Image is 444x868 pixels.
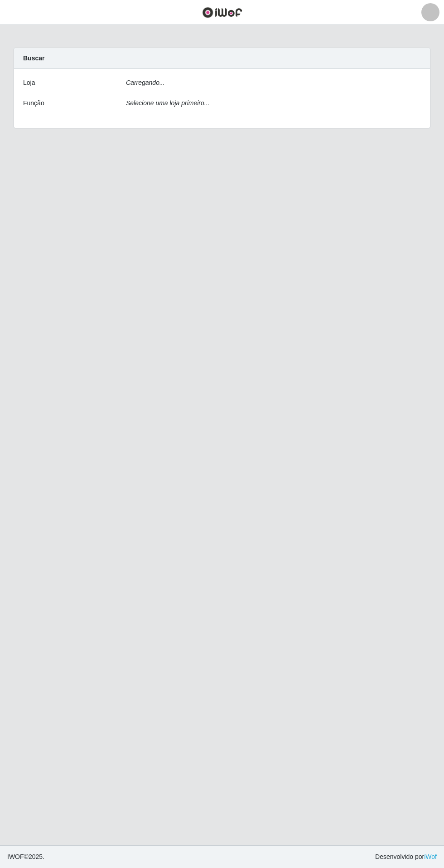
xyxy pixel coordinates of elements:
[23,98,44,108] label: Função
[7,853,24,860] span: IWOF
[7,852,44,862] span: © 2025 .
[424,853,437,860] a: iWof
[126,99,209,107] i: Selecione uma loja primeiro...
[23,54,44,62] strong: Buscar
[23,78,35,88] label: Loja
[202,7,242,18] img: CoreUI Logo
[375,852,437,862] span: Desenvolvido por
[126,79,165,86] i: Carregando...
